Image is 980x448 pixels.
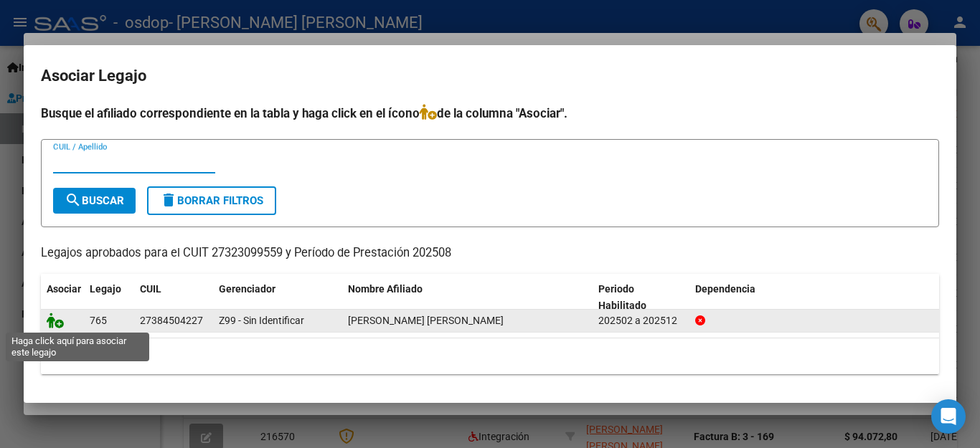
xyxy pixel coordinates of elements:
[213,274,342,321] datatable-header-cell: Gerenciador
[65,194,124,207] span: Buscar
[41,338,939,374] div: 1 registros
[90,315,107,326] span: 765
[41,244,939,262] p: Legajos aprobados para el CUIT 27323099559 y Período de Prestación 202508
[160,194,263,207] span: Borrar Filtros
[47,283,81,295] span: Asociar
[219,283,275,295] span: Gerenciador
[140,283,161,295] span: CUIL
[598,283,646,311] span: Periodo Habilitado
[84,274,134,321] datatable-header-cell: Legajo
[931,399,966,434] div: Open Intercom Messenger
[598,313,684,329] div: 202502 a 202512
[134,274,213,321] datatable-header-cell: CUIL
[41,274,84,321] datatable-header-cell: Asociar
[140,313,203,329] div: 27384504227
[348,283,423,295] span: Nombre Afiliado
[41,62,939,90] h2: Asociar Legajo
[160,191,177,209] mat-icon: delete
[348,315,504,326] span: GOMEZ MICAELA AYELEN
[41,104,939,123] h4: Busque el afiliado correspondiente en la tabla y haga click en el ícono de la columna "Asociar".
[689,274,940,321] datatable-header-cell: Dependencia
[342,274,593,321] datatable-header-cell: Nombre Afiliado
[53,188,136,214] button: Buscar
[695,283,755,295] span: Dependencia
[593,274,689,321] datatable-header-cell: Periodo Habilitado
[90,283,121,295] span: Legajo
[147,186,276,215] button: Borrar Filtros
[219,315,304,326] span: Z99 - Sin Identificar
[65,191,82,209] mat-icon: search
